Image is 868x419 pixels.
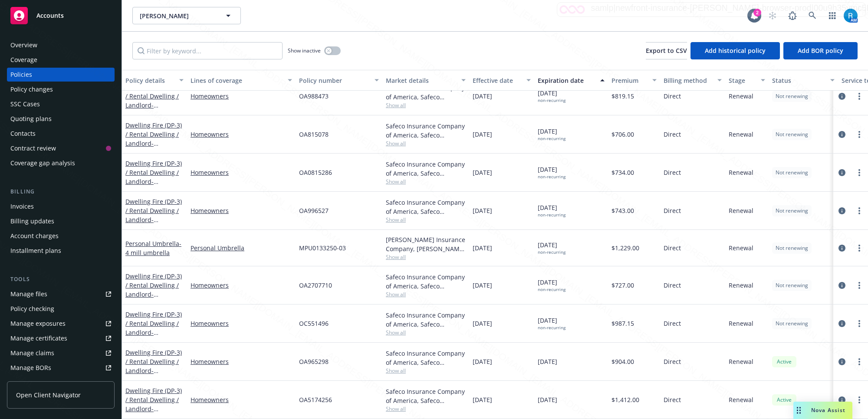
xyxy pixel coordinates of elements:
span: Show all [386,140,466,147]
a: circleInformation [837,167,847,178]
span: Show all [386,405,466,412]
a: more [854,206,865,216]
span: [DATE] [473,92,492,101]
span: Show all [386,216,466,223]
a: Manage certificates [7,331,115,345]
span: OA965298 [299,357,329,366]
span: Not renewing [776,169,808,177]
span: [DATE] [473,206,492,215]
div: Manage certificates [10,331,67,345]
div: Drag to move [793,402,804,419]
a: more [854,129,865,140]
a: Report a Bug [784,7,801,24]
span: Direct [664,168,681,177]
span: Not renewing [776,131,808,138]
a: Quoting plans [7,112,115,126]
div: Quoting plans [10,112,52,126]
button: Stage [725,70,769,91]
a: Contract review [7,141,115,155]
a: Dwelling Fire (DP-3) / Rental Dwelling / Landlord [125,272,182,308]
div: non-recurring [538,174,566,180]
a: more [854,91,865,101]
a: Coverage [7,53,115,67]
span: OC551496 [299,319,329,328]
button: Market details [382,70,469,91]
a: Accounts [7,3,115,28]
span: $706.00 [612,130,634,139]
span: - [STREET_ADDRESS] [125,367,181,384]
span: OA988473 [299,92,329,101]
div: Account charges [10,229,59,243]
span: Show all [386,178,466,185]
a: Homeowners [191,319,292,328]
span: [DATE] [538,240,566,255]
span: - [STREET_ADDRESS] [125,177,181,195]
span: Renewal [729,281,753,290]
span: Show all [386,367,466,374]
div: Installment plans [10,244,61,258]
div: Policy details [125,76,174,85]
a: more [854,243,865,253]
span: $1,229.00 [612,243,639,252]
span: OA5174256 [299,395,332,404]
div: Market details [386,76,456,85]
a: circleInformation [837,318,847,329]
span: $727.00 [612,281,634,290]
div: Tools [7,275,115,284]
a: circleInformation [837,395,847,405]
span: Show all [386,101,466,109]
span: - 4 mill umbrella [125,239,181,257]
button: Effective date [469,70,534,91]
div: Manage claims [10,346,54,360]
span: Direct [664,92,681,101]
span: [DATE] [473,130,492,139]
div: Policies [10,68,32,82]
a: Contacts [7,127,115,141]
span: [DATE] [538,316,566,331]
a: Start snowing [764,7,781,24]
a: Account charges [7,229,115,243]
a: more [854,280,865,291]
a: Dwelling Fire (DP-3) / Rental Dwelling / Landlord [125,310,182,346]
div: Safeco Insurance Company of America, Safeco Insurance [386,311,466,329]
span: Active [776,396,793,404]
div: Contract review [10,141,56,155]
span: - [STREET_ADDRESS] [125,101,181,118]
a: Dwelling Fire (DP-3) / Rental Dwelling / Landlord [125,348,182,384]
span: [PERSON_NAME] [140,11,215,20]
div: Manage exposures [10,317,66,331]
span: Renewal [729,168,753,177]
button: Add BOR policy [783,42,858,59]
a: Manage BORs [7,361,115,375]
a: Homeowners [191,281,292,290]
span: $819.15 [612,92,634,101]
div: Overview [10,38,37,52]
a: circleInformation [837,129,847,140]
div: Safeco Insurance Company of America, Safeco Insurance (Liberty Mutual) [386,387,466,405]
span: [DATE] [538,395,557,404]
div: Status [772,76,825,85]
div: Coverage [10,53,37,67]
div: Safeco Insurance Company of America, Safeco Insurance (Liberty Mutual) [386,160,466,178]
span: Accounts [36,12,64,19]
span: Renewal [729,395,753,404]
span: Show inactive [288,47,321,54]
span: [DATE] [473,395,492,404]
a: Dwelling Fire (DP-3) / Rental Dwelling / Landlord [125,121,182,157]
div: Manage files [10,287,47,301]
span: [DATE] [473,168,492,177]
div: Expiration date [538,76,595,85]
span: Export to CSV [646,46,687,55]
a: more [854,318,865,329]
span: Show all [386,253,466,261]
span: OA2707710 [299,281,332,290]
div: Stage [729,76,756,85]
span: Nova Assist [811,406,845,414]
div: Coverage gap analysis [10,156,75,170]
span: - [STREET_ADDRESS] [125,290,181,308]
div: [PERSON_NAME] Insurance Company, [PERSON_NAME] Insurance [386,235,466,253]
div: non-recurring [538,325,566,331]
span: [DATE] [538,88,566,103]
span: Not renewing [776,92,808,100]
span: Direct [664,319,681,328]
